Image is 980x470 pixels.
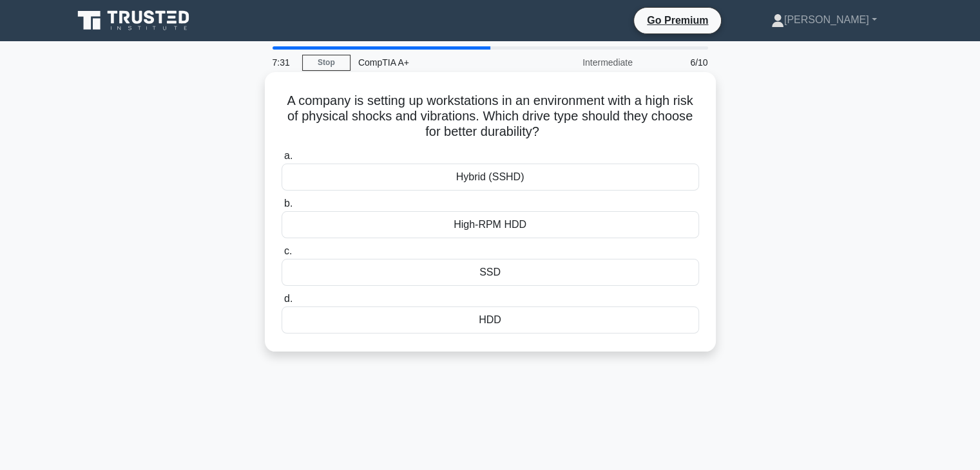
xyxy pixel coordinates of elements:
[284,150,293,161] span: a.
[282,211,699,238] div: High-RPM HDD
[284,198,293,209] span: b.
[282,164,699,191] div: Hybrid (SSHD)
[284,293,293,304] span: d.
[640,50,716,75] div: 6/10
[265,50,302,75] div: 7:31
[282,259,699,286] div: SSD
[302,55,351,71] a: Stop
[282,306,699,334] div: HDD
[280,93,700,140] h5: A company is setting up workstations in an environment with a high risk of physical shocks and vi...
[284,245,292,256] span: c.
[528,50,640,75] div: Intermediate
[351,50,528,75] div: CompTIA A+
[740,7,908,33] a: [PERSON_NAME]
[639,12,716,28] a: Go Premium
